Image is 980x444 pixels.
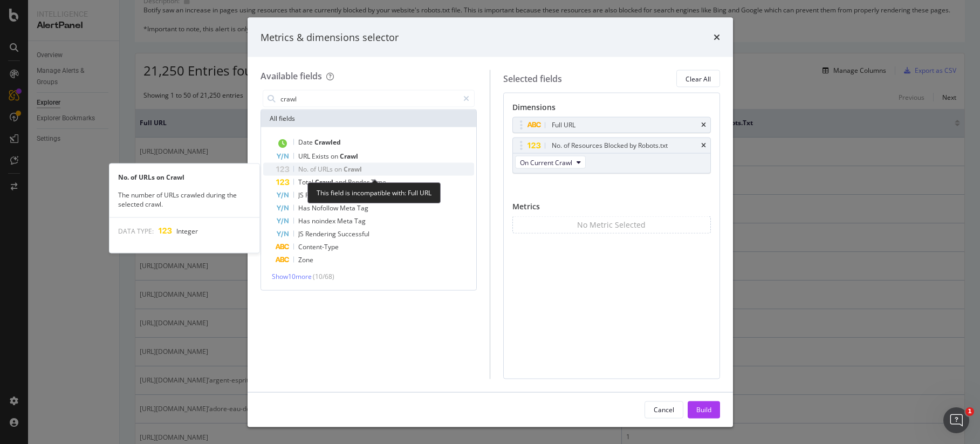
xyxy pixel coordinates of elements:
span: Attempted [338,190,369,200]
div: No Metric Selected [577,220,646,230]
iframe: Intercom live chat [943,407,969,433]
span: Rendering [305,190,338,200]
div: times [714,30,720,44]
span: noindex [312,216,337,226]
span: Crawl [340,152,358,161]
span: Meta [340,203,357,213]
button: Cancel [645,401,683,418]
span: on [331,152,340,161]
button: Clear All [676,70,720,87]
span: Nofollow [312,203,340,213]
span: Render [348,177,371,187]
div: Cancel [654,405,674,414]
span: Crawl [315,177,335,187]
span: on [334,165,344,174]
span: Date [298,138,314,147]
span: URLs [318,165,334,174]
div: No. of Resources Blocked by Robots.txttimesOn Current Crawl [512,138,711,174]
span: JS [298,190,305,200]
span: Tag [354,216,366,226]
span: Meta [337,216,354,226]
input: Search by field name [279,91,459,107]
span: Zone [298,255,313,264]
div: All fields [261,110,477,127]
div: Metrics & dimensions selector [261,30,399,44]
span: and [335,177,348,187]
span: Crawl [344,165,362,174]
span: Time [371,177,386,187]
span: Has [298,203,312,213]
div: Metrics [512,201,711,216]
div: times [701,142,706,149]
button: On Current Crawl [515,156,586,169]
span: Successful [338,229,369,238]
span: URL [298,152,312,161]
span: Rendering [305,229,338,238]
span: of [310,165,318,174]
button: Build [688,401,720,418]
div: Available fields [261,70,322,82]
span: Crawled [314,138,341,147]
span: Tag [357,203,368,213]
span: Has [298,216,312,226]
span: 1 [965,407,974,416]
div: Build [696,405,711,414]
span: ( 10 / 68 ) [313,272,334,281]
span: On Current Crawl [520,158,572,167]
div: modal [248,17,733,427]
div: No. of URLs on Crawl [109,172,259,181]
div: Dimensions [512,102,711,117]
span: Content-Type [298,242,339,251]
div: Clear All [686,74,711,83]
span: No. [298,165,310,174]
div: The number of URLs crawled during the selected crawl. [109,190,259,208]
span: Exists [312,152,331,161]
div: Full URL [552,120,575,131]
div: Selected fields [503,72,562,85]
span: Total [298,177,315,187]
span: Show 10 more [272,272,312,281]
div: No. of Resources Blocked by Robots.txt [552,140,668,151]
div: times [701,122,706,128]
div: Full URLtimes [512,117,711,133]
span: JS [298,229,305,238]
